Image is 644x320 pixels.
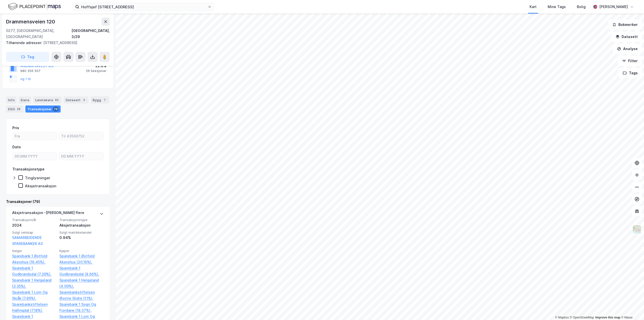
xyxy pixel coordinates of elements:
[59,277,104,289] a: Sparebank 1 Helgeland (4.09%),
[12,166,45,172] div: Transaksjonstype
[6,18,56,26] div: Drammensveien 120
[12,235,43,246] a: SAMARBEIDENDE SPAREBANKER AS
[82,97,87,102] div: 3
[59,222,104,228] div: Aksjetransaksjon
[59,289,104,301] a: Sparebankstiftelsen Øystre Slidre (1.1%),
[12,210,84,218] div: Aksjetransaksjon - [PERSON_NAME] flere
[25,175,50,180] div: Tinglysninger
[19,96,31,103] div: Eiere
[12,222,56,228] div: 2024
[595,316,620,319] a: Improve this map
[570,316,594,319] a: OpenStreetMap
[54,97,60,102] div: 82
[59,230,104,235] span: Solgt matrikkelandel
[613,44,642,54] button: Analyse
[555,316,569,319] a: Mapbox
[13,132,57,140] input: Fra
[71,28,110,40] div: [GEOGRAPHIC_DATA], 3/29
[25,105,61,113] div: Transaksjoner
[86,63,106,69] div: 22.8%
[102,97,107,102] div: 7
[619,68,642,78] button: Tags
[608,20,642,30] button: Bokmerker
[12,253,56,265] a: Sparebank 1 Østfold Akershus (16.45%),
[6,105,23,113] div: ESG
[12,301,56,313] a: Sparebankstiftelsen Hallingdal (7.18%),
[86,69,106,73] div: 26 Seksjoner
[20,69,41,73] div: 980 356 507
[6,52,49,62] button: Tag
[611,32,642,42] button: Datasett
[59,218,104,222] span: Transaksjonstype
[59,265,104,277] a: Sparebank 1 Gudbrandsdal (8.66%),
[12,277,56,289] a: Sparebank 1 Helgeland (3.35%),
[618,56,642,66] button: Filter
[64,96,89,103] div: Datasett
[619,296,644,320] iframe: Chat Widget
[16,106,21,112] div: 28
[12,144,21,150] div: Dato
[59,132,103,140] input: Til 43568752
[59,253,104,265] a: Sparebank 1 Østfold Akershus (20.16%),
[6,41,43,45] span: Tilhørende adresser:
[59,152,103,160] input: DD.MM.YYYY
[530,4,537,10] div: Kart
[599,4,628,10] div: [PERSON_NAME]
[12,289,56,301] a: Sparebank 1 Lom Og Skjåk (7.89%),
[79,3,208,11] input: Søk på adresse, matrikkel, gårdeiere, leietakere eller personer
[59,235,104,241] div: 0.94%
[12,265,56,277] a: Sparebank 1 Gudbrandsdal (7.39%),
[8,2,61,11] img: logo.f888ab2527a4732fd821a326f86c7f29.svg
[25,184,56,188] div: Aksjetransaksjon
[6,96,17,103] div: Info
[33,96,62,103] div: Leietakere
[53,106,59,112] div: 79
[6,28,71,40] div: 0277, [GEOGRAPHIC_DATA], [GEOGRAPHIC_DATA]
[12,249,56,253] span: Selger
[59,301,104,313] a: Sparebank 1 Sogn Og Fjordane (18.37%),
[6,40,106,46] div: [STREET_ADDRESS]
[548,4,566,10] div: Mine Tags
[577,4,586,10] div: Bolig
[12,125,19,131] div: Pris
[632,225,642,234] img: Z
[59,249,104,253] span: Kjøper
[13,152,57,160] input: DD.MM.YYYY
[12,230,56,235] span: Solgt selskap
[12,218,56,222] span: Transaksjonsår
[91,96,109,103] div: Bygg
[6,199,110,205] div: Transaksjoner (79)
